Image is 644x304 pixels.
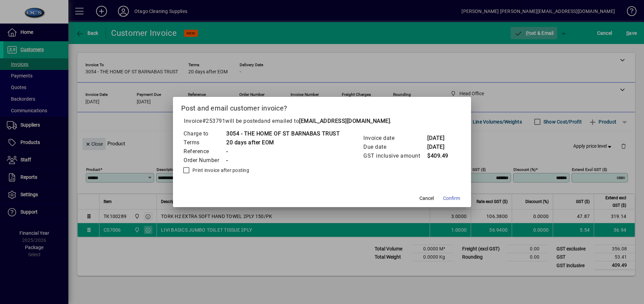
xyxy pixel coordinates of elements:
[363,143,427,151] td: Due date
[226,147,340,156] td: -
[440,192,463,204] button: Confirm
[416,192,438,204] button: Cancel
[183,138,226,147] td: Terms
[443,195,460,202] span: Confirm
[183,156,226,165] td: Order Number
[226,129,340,138] td: 3054 - THE HOME OF ST BARNABAS TRUST
[261,118,390,124] span: and emailed to
[191,167,249,174] label: Print invoice after posting
[183,129,226,138] td: Charge to
[202,118,226,124] span: #253791
[226,138,340,147] td: 20 days after EOM
[363,151,427,160] td: GST inclusive amount
[427,151,454,160] td: $409.49
[226,156,340,165] td: -
[363,134,427,143] td: Invoice date
[183,147,226,156] td: Reference
[419,195,434,202] span: Cancel
[427,134,454,143] td: [DATE]
[173,97,471,117] h2: Post and email customer invoice?
[427,143,454,151] td: [DATE]
[181,117,463,125] p: Invoice will be posted .
[299,118,390,124] b: [EMAIL_ADDRESS][DOMAIN_NAME]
